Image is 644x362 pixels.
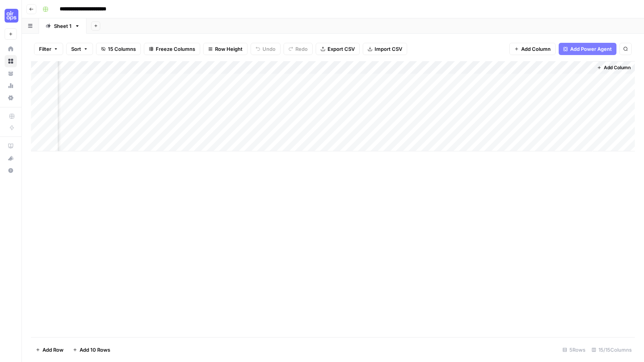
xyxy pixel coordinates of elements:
span: Redo [295,45,308,53]
button: Row Height [203,43,248,55]
span: Add Row [42,346,64,354]
span: Row Height [215,45,243,53]
button: What's new? [5,152,17,164]
a: Sheet 1 [39,18,86,34]
div: What's new? [5,153,16,164]
span: Add Column [604,64,631,71]
button: Add Power Agent [559,43,616,55]
button: Add 10 Rows [68,344,115,356]
a: Browse [5,55,17,67]
span: Import CSV [375,45,402,53]
span: Export CSV [328,45,355,53]
div: Sheet 1 [54,22,72,30]
a: AirOps Academy [5,140,17,152]
button: Freeze Columns [144,43,200,55]
span: Add Power Agent [570,45,612,53]
span: Add 10 Rows [80,346,110,354]
button: Undo [251,43,280,55]
span: Add Column [521,45,551,53]
span: Sort [71,45,81,53]
button: Add Column [594,63,634,73]
button: Add Column [509,43,556,55]
button: Redo [284,43,313,55]
div: 5 Rows [559,344,589,356]
button: Export CSV [316,43,360,55]
button: Sort [66,43,93,55]
button: Help + Support [5,164,17,177]
span: Freeze Columns [156,45,195,53]
span: Filter [39,45,51,53]
button: Filter [34,43,63,55]
button: Add Row [31,344,68,356]
a: Settings [5,92,17,104]
button: 15 Columns [96,43,141,55]
span: Undo [262,45,276,53]
a: Home [5,43,17,55]
a: Your Data [5,67,17,80]
button: Import CSV [363,43,407,55]
button: Workspace: Cohort 5 [5,6,17,25]
span: 15 Columns [108,45,136,53]
a: Usage [5,80,17,92]
div: 15/15 Columns [589,344,635,356]
img: Cohort 5 Logo [5,9,18,23]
